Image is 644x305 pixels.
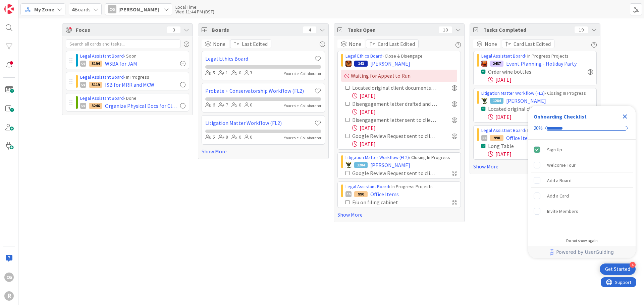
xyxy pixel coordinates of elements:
div: 6 [205,101,215,109]
div: Your role: Collaborator [284,135,321,141]
span: [PERSON_NAME] [370,161,410,169]
div: 0 [245,134,252,141]
a: Show More [202,147,325,155]
span: None [349,40,361,48]
span: Focus [76,26,162,34]
span: Tasks Completed [483,26,571,34]
div: Close Checklist [620,111,630,122]
div: Your role: Collaborator [284,103,321,109]
div: Invite Members is incomplete. [531,204,633,219]
div: Sign Up [547,146,562,154]
img: Visit kanbanzone.com [4,4,14,14]
div: Sign Up is complete. [531,142,633,157]
div: CG [108,5,116,13]
a: Probate + Conservatorship Workflow (FL2) [205,87,314,95]
a: Show More [473,162,597,170]
button: Last Edited [230,40,271,48]
a: Legal Assistant Board [80,53,124,59]
div: › In Progress [80,74,185,81]
div: Welcome Tour is incomplete. [531,158,633,172]
div: Add a Board [547,176,572,184]
span: Last Edited [242,40,268,48]
div: 3119 [89,82,102,88]
div: Located original client documents if necessary & coordinated delivery with client [488,105,573,113]
span: [PERSON_NAME] [118,5,159,13]
div: Get Started [605,266,630,273]
div: CG [80,82,86,88]
div: Local Time: [175,5,214,9]
div: Footer [528,246,636,258]
span: None [485,40,497,48]
div: 3246 [89,103,102,109]
span: Support [14,1,31,9]
div: [DATE] [488,76,593,84]
div: Checklist Container [528,106,636,258]
span: Card Last Edited [514,40,551,48]
div: 990 [490,135,503,141]
div: [DATE] [352,140,457,148]
div: [DATE] [352,124,457,132]
span: Tasks Open [347,26,435,34]
div: Google Review Request sent to client [if applicable] [352,169,437,177]
div: Order wine bottles [488,68,557,76]
a: Legal Assistant Board [80,74,124,80]
div: Open Get Started checklist, remaining modules: 4 [600,263,636,275]
div: Checklist items [528,140,636,234]
div: 8 [218,134,228,141]
a: Legal Ethics Board [205,55,314,63]
a: Litigation Matter Workflow (FL2) [481,90,545,96]
img: NC [345,162,352,168]
a: Legal Assistant Board [80,95,124,101]
div: Disengagement letter drafted and sent for review (if case is done, [PERSON_NAME] needs to confirm) [352,100,437,108]
b: 4 [72,6,74,13]
div: › Closing In Progress [481,90,593,97]
div: Long Table [488,142,548,150]
div: 990 [354,191,368,197]
div: CG [80,61,86,67]
button: Card Last Edited [366,40,419,48]
div: CG [4,273,14,282]
button: Card Last Edited [502,40,554,48]
div: 1284 [354,162,368,168]
span: WSBA for JAM [105,60,137,68]
div: 19 [575,26,588,33]
span: Boards [212,26,300,34]
div: 0 [231,101,241,109]
div: [DATE] [352,92,457,100]
div: 0 [245,101,252,109]
div: Invite Members [547,207,578,215]
div: F/u on filing cabinet [352,198,422,206]
div: 3194 [89,61,102,67]
a: Legal Assistant Board [481,53,525,59]
img: KA [481,61,487,67]
div: 4 [303,26,316,33]
span: ISB for MRR and MCW [105,81,154,89]
a: Legal Assistant Board [481,127,525,133]
span: Card Last Edited [378,40,415,48]
span: None [213,40,225,48]
div: 5 [205,134,215,141]
span: Boards [72,5,91,13]
div: Welcome Tour [547,161,576,169]
a: Powered by UserGuiding [532,246,632,258]
div: Do not show again [566,238,598,243]
div: 143 [354,61,368,67]
div: Disengagement letter sent to client & PDF saved in client file [352,116,437,124]
div: 3 [245,69,252,77]
div: › In Progress Projects [481,53,593,60]
div: Add a Board is incomplete. [531,173,633,188]
div: 4 [630,262,636,268]
div: › In Progress Projects [345,183,457,190]
span: Powered by UserGuiding [556,248,614,256]
div: 0 [231,134,241,141]
div: Google Review Request sent to client [if applicable-check with TWR] [352,132,437,140]
div: 1284 [490,98,503,104]
div: [DATE] [488,150,593,158]
div: CG [345,191,352,197]
span: My Zone [34,5,54,13]
img: TR [345,61,352,67]
div: › Soon [80,53,185,60]
span: [PERSON_NAME] [506,97,546,105]
div: Checklist progress: 20% [534,125,630,131]
a: Litigation Matter Workflow (FL2) [205,119,314,127]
